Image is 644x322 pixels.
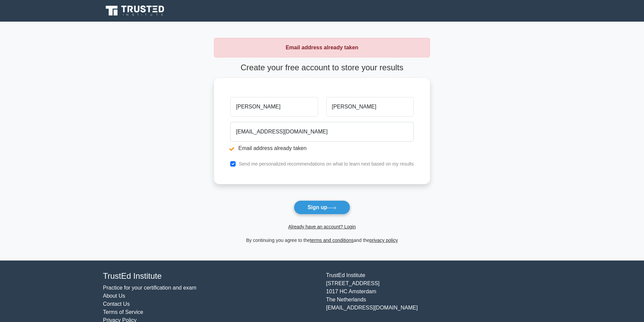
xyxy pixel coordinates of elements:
[294,200,351,215] button: Sign up
[103,293,125,299] a: About Us
[310,238,354,243] a: terms and conditions
[230,144,414,152] li: Email address already taken
[103,301,130,307] a: Contact Us
[369,238,398,243] a: privacy policy
[210,236,434,244] div: By continuing you agree to the and the
[239,161,414,167] label: Send me personalized recommendations on what to learn next based on my results
[103,271,318,281] h4: TrustEd Institute
[103,309,143,315] a: Terms of Service
[288,224,356,229] a: Already have an account? Login
[103,285,197,291] a: Practice for your certification and exam
[326,97,414,117] input: Last name
[230,97,318,117] input: First name
[286,45,358,50] strong: Email address already taken
[230,122,414,142] input: Email
[214,63,430,73] h4: Create your free account to store your results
